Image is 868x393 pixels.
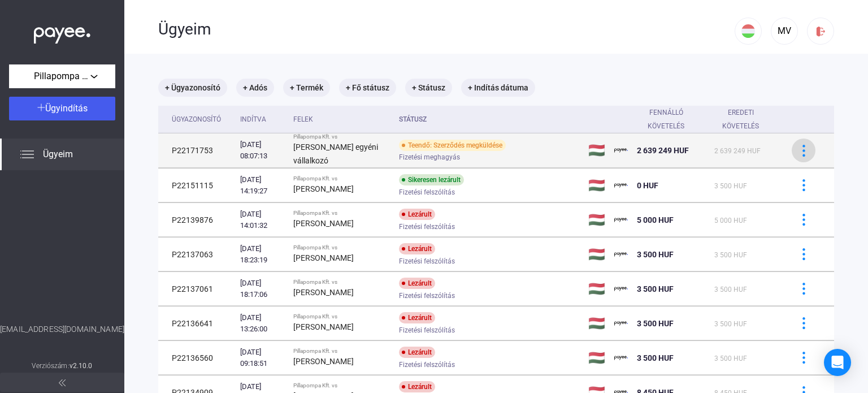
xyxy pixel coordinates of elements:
td: P22151115 [158,169,236,202]
div: [DATE] 08:07:13 [240,139,284,162]
strong: v2.10.0 [70,362,93,370]
img: payee-logo [614,144,628,157]
img: more-blue [798,317,810,329]
div: Lezárult [399,278,435,289]
img: more-blue [798,145,810,157]
img: more-blue [798,214,810,226]
span: 2 639 249 HUF [637,146,689,155]
strong: [PERSON_NAME] [293,184,354,193]
div: MV [775,24,794,38]
div: Open Intercom Messenger [824,349,851,376]
span: Fizetési felszólítás [399,323,455,337]
div: Lezárult [399,209,435,220]
span: Fizetési felszólítás [399,289,455,303]
td: 🇭🇺 [584,341,610,375]
div: [DATE] 18:23:19 [240,243,284,266]
mat-chip: + Fő státusz [339,79,396,97]
div: Sikeresen lezárult [399,174,464,185]
button: more-blue [792,208,815,232]
div: [DATE] 09:18:51 [240,347,284,369]
span: 5 000 HUF [637,215,674,224]
img: more-blue [798,352,810,364]
div: [DATE] 14:01:32 [240,209,284,231]
div: Pillapompa Kft. vs [293,382,390,389]
td: 🇭🇺 [584,169,610,202]
img: payee-logo [614,248,628,261]
span: Ügyeim [43,148,73,161]
span: 3 500 HUF [714,320,747,328]
div: [DATE] 14:19:27 [240,174,284,197]
span: 3 500 HUF [637,284,674,293]
span: 2 639 249 HUF [714,147,761,155]
div: Ügyeim [158,20,735,39]
img: payee-logo [614,213,628,227]
div: Teendő: Szerződés megküldése [399,140,506,151]
div: [DATE] 13:26:00 [240,312,284,335]
span: 0 HUF [637,181,658,190]
img: logout-red [815,25,827,37]
span: 3 500 HUF [637,250,674,259]
div: [DATE] 18:17:06 [240,278,284,300]
button: more-blue [792,346,815,370]
div: Eredeti követelés [714,106,767,133]
div: Lezárult [399,381,435,392]
div: Pillapompa Kft. vs [293,133,390,140]
div: Ügyazonosító [172,113,231,126]
span: Fizetési felszólítás [399,185,455,199]
img: payee-logo [614,179,628,192]
td: P22136560 [158,341,236,375]
span: Ügyindítás [45,103,88,114]
img: payee-logo [614,317,628,330]
div: Indítva [240,113,266,126]
div: Lezárult [399,243,435,254]
strong: [PERSON_NAME] [293,219,354,228]
mat-chip: + Státusz [405,79,452,97]
span: 3 500 HUF [714,286,747,293]
div: Pillapompa Kft. vs [293,210,390,217]
button: logout-red [807,18,834,45]
th: Státusz [394,106,584,133]
span: Fizetési felszólítás [399,220,455,234]
mat-chip: + Termék [283,79,330,97]
div: Pillapompa Kft. vs [293,279,390,286]
div: Pillapompa Kft. vs [293,313,390,320]
td: 🇭🇺 [584,133,610,168]
img: payee-logo [614,282,628,296]
span: 3 500 HUF [637,319,674,328]
span: Fizetési felszólítás [399,358,455,372]
strong: [PERSON_NAME] [293,322,354,331]
img: more-blue [798,248,810,260]
div: Pillapompa Kft. vs [293,244,390,251]
div: Felek [293,113,390,126]
div: Lezárult [399,312,435,323]
td: 🇭🇺 [584,306,610,340]
span: Fizetési meghagyás [399,150,460,164]
span: 3 500 HUF [714,182,747,190]
mat-chip: + Adós [236,79,274,97]
button: more-blue [792,174,815,197]
td: P22171753 [158,133,236,168]
mat-chip: + Ügyazonosító [158,79,227,97]
span: 3 500 HUF [714,251,747,259]
button: more-blue [792,243,815,266]
td: 🇭🇺 [584,272,610,306]
img: payee-logo [614,351,628,365]
strong: [PERSON_NAME] [293,357,354,366]
div: Fennálló követelés [637,106,695,133]
img: HU [741,24,755,38]
div: Pillapompa Kft. vs [293,175,390,182]
button: HU [735,18,762,45]
td: P22136641 [158,306,236,340]
div: Fennálló követelés [637,106,705,133]
button: Pillapompa Kft. [9,64,115,88]
strong: [PERSON_NAME] [293,288,354,297]
button: more-blue [792,312,815,335]
div: Eredeti követelés [714,106,778,133]
td: P22139876 [158,203,236,237]
td: P22137061 [158,272,236,306]
button: MV [771,18,798,45]
div: Felek [293,113,313,126]
td: 🇭🇺 [584,203,610,237]
mat-chip: + Indítás dátuma [461,79,535,97]
div: Ügyazonosító [172,113,221,126]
